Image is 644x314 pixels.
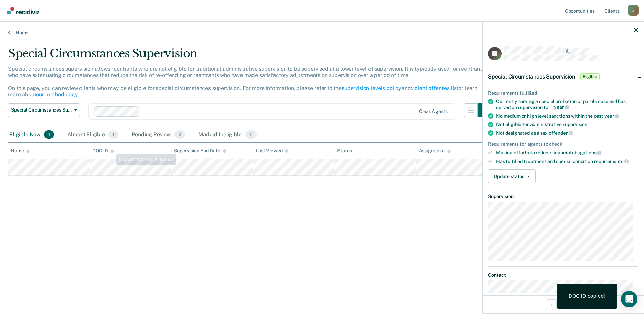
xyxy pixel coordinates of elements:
[8,128,55,143] div: Eligible Now
[92,148,114,154] div: DOC ID
[419,148,451,154] div: Assigned to
[66,128,120,143] div: Almost Eligible
[496,130,638,136] div: Not designated as a sex
[411,85,459,91] a: violent offenses list
[621,291,637,307] div: Open Intercom Messenger
[488,169,536,183] button: Update status
[36,91,78,98] a: our methodology
[108,130,118,139] span: 1
[419,108,448,114] div: Clear agents
[496,99,638,110] div: Currently serving a special probation or parole case and has served on supervision for 1
[44,130,54,139] span: 1
[488,194,638,199] dt: Supervision
[174,130,185,139] span: 0
[7,7,39,14] img: Recidiviz
[594,159,629,164] span: requirements
[604,113,619,119] span: year
[628,5,639,16] button: Profile dropdown button
[628,5,639,16] div: a
[174,148,226,154] div: Supervision End Date
[8,30,636,36] a: Home
[496,122,638,127] div: Not eligible for administrative
[483,295,644,313] div: 1 / 1
[337,148,352,154] div: Status
[8,66,485,98] p: Special circumstances supervision allows reentrants who are not eligible for traditional administ...
[554,104,569,110] span: year
[563,122,587,127] span: supervision
[496,150,638,156] div: Making efforts to reduce financial
[483,66,644,88] div: Special Circumstances SupervisionEligible
[245,130,257,139] span: 11
[130,128,186,143] div: Pending Review
[546,299,557,310] button: Previous Opportunity
[488,73,575,80] span: Special Circumstances Supervision
[580,73,600,80] span: Eligible
[488,90,638,96] div: Requirements fulfilled
[11,148,30,154] div: Name
[496,113,638,119] div: No medium or high level sanctions within the past
[256,148,288,154] div: Last Viewed
[572,150,601,155] span: obligations
[488,272,638,278] dt: Contact
[569,293,606,299] div: DOC ID copied!
[8,46,491,66] div: Special Circumstances Supervision
[496,158,638,164] div: Has fulfilled treatment and special condition
[549,130,573,136] span: offender
[342,85,401,91] a: supervision levels policy
[197,128,258,143] div: Marked Ineligible
[488,141,638,147] div: Requirements for agents to check
[11,107,72,113] span: Special Circumstances Supervision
